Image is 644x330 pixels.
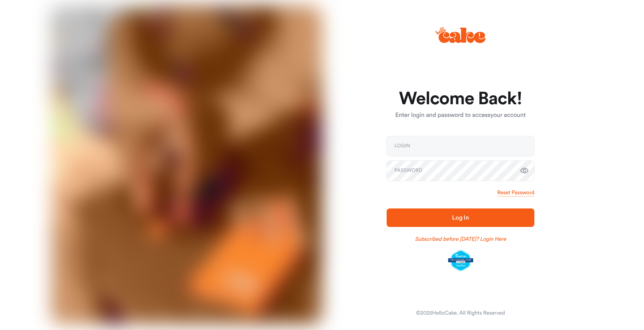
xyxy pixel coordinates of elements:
[416,309,505,317] div: © 2025 HelloCake. All Rights Reserved
[387,208,534,227] button: Log In
[497,189,534,197] a: Reset Password
[452,215,469,221] span: Log In
[387,90,534,108] h1: Welcome Back!
[415,235,506,243] a: Subscribed before [DATE]? Login Here
[448,250,473,272] img: legit-script-certified.png
[387,111,534,120] p: Enter login and password to access your account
